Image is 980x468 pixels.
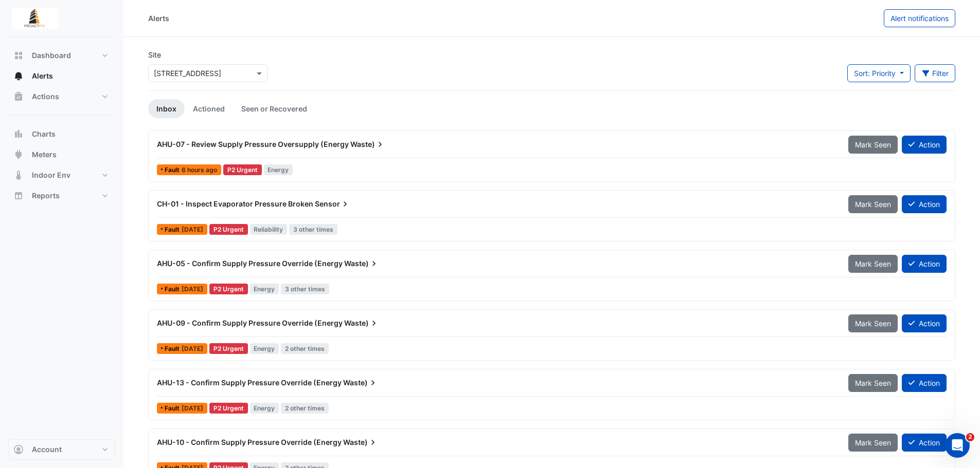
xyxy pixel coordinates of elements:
span: Alerts [32,71,53,81]
a: Inbox [148,99,185,118]
span: Meters [32,149,57,160]
span: Waste) [350,139,385,149]
span: Thu 12-Jun-2025 10:00 AEST [182,404,203,412]
span: Mark Seen [855,438,891,447]
span: AHU-09 - Confirm Supply Pressure Override (Energy [157,319,343,327]
span: Thu 12-Jun-2025 10:00 AEST [182,345,203,352]
div: P2 Urgent [209,224,248,235]
button: Sort: Priority [847,64,911,82]
span: Indoor Env [32,170,70,180]
span: Fault [165,405,182,411]
span: CH-01 - Inspect Evaporator Pressure Broken [157,199,313,208]
app-icon: Dashboard [13,50,24,61]
span: Charts [32,129,56,139]
button: Alerts [8,66,115,86]
span: Reliability [250,224,288,235]
img: Company Logo [12,8,59,29]
app-icon: Meters [13,149,24,160]
app-icon: Reports [13,191,24,201]
button: Action [902,434,947,452]
button: Action [902,255,947,273]
span: Fault [165,227,182,233]
app-icon: Alerts [13,71,24,81]
span: Mark Seen [855,319,891,328]
a: Actioned [185,99,233,118]
span: Energy [250,403,279,414]
app-icon: Actions [13,91,24,102]
span: AHU-07 - Review Supply Pressure Oversupply (Energy [157,140,349,148]
button: Mark Seen [848,255,898,273]
span: 2 other times [281,343,329,354]
span: Waste) [343,437,378,447]
span: AHU-05 - Confirm Supply Pressure Override (Energy [157,259,343,268]
span: Reports [32,191,60,201]
button: Mark Seen [848,195,898,213]
span: Tue 12-Aug-2025 08:00 AEST [182,166,217,174]
button: Action [902,374,947,392]
span: Waste) [344,258,379,269]
button: Action [902,136,947,154]
span: Fault [165,346,182,352]
a: Seen or Recovered [233,99,315,118]
span: Wed 06-Aug-2025 16:15 AEST [182,226,203,233]
span: AHU-13 - Confirm Supply Pressure Override (Energy [157,378,342,387]
span: Waste) [344,318,379,328]
button: Action [902,195,947,213]
span: Mark Seen [855,200,891,209]
span: Alert notifications [890,14,949,23]
span: AHU-10 - Confirm Supply Pressure Override (Energy [157,438,342,446]
span: Fault [165,286,182,292]
span: Mark Seen [855,140,891,149]
span: Sensor [315,199,350,209]
button: Filter [915,64,956,82]
button: Mark Seen [848,314,898,332]
button: Action [902,314,947,332]
button: Actions [8,86,115,107]
app-icon: Charts [13,129,24,139]
iframe: Intercom live chat [945,433,970,458]
span: Fault [165,167,182,173]
span: 2 [966,433,974,441]
span: Mark Seen [855,259,891,268]
button: Account [8,439,115,460]
button: Mark Seen [848,136,898,154]
div: Alerts [148,13,169,24]
span: Actions [32,91,59,102]
div: P2 Urgent [209,403,248,414]
span: Dashboard [32,50,71,61]
span: Mark Seen [855,379,891,387]
button: Indoor Env [8,165,115,185]
span: Account [32,444,62,455]
div: P2 Urgent [209,343,248,354]
span: Sort: Priority [854,69,896,78]
span: Energy [264,164,293,175]
span: 3 other times [289,224,337,235]
span: Tue 24-Jun-2025 09:15 AEST [182,285,203,293]
div: P2 Urgent [209,284,248,294]
button: Meters [8,144,115,165]
label: Site [148,49,161,60]
app-icon: Indoor Env [13,170,24,180]
div: P2 Urgent [223,164,262,175]
button: Reports [8,185,115,206]
span: Waste) [343,378,378,388]
span: 3 other times [281,284,329,294]
button: Dashboard [8,45,115,66]
button: Alert notifications [884,9,955,27]
span: Energy [250,284,279,294]
span: Energy [250,343,279,354]
button: Mark Seen [848,434,898,452]
button: Mark Seen [848,374,898,392]
button: Charts [8,124,115,144]
span: 2 other times [281,403,329,414]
